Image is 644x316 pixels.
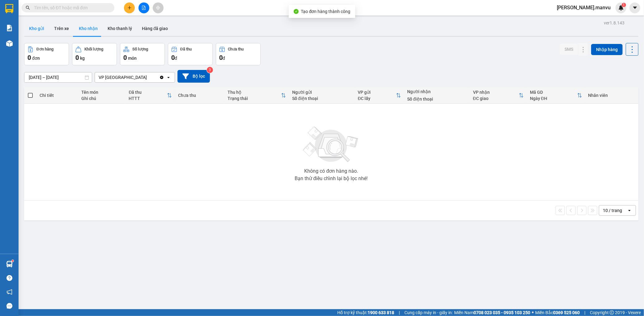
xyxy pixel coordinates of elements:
[147,74,148,80] input: Selected VP Mỹ Đình.
[168,43,213,65] button: Đã thu0đ
[128,56,137,61] span: món
[228,47,244,51] div: Chưa thu
[153,2,164,13] button: aim
[584,309,585,316] span: |
[627,208,632,213] svg: open
[304,169,358,174] div: Không có đơn hàng nào.
[5,4,13,13] img: logo-vxr
[358,90,396,95] div: VP gửi
[527,87,585,104] th: Toggle SortBy
[124,2,135,13] button: plus
[24,72,92,82] input: Select a date range.
[632,5,638,11] span: caret-down
[129,96,167,101] div: HTTT
[623,3,625,7] span: 1
[180,47,192,51] div: Đã thu
[591,44,623,55] button: Nhập hàng
[216,43,261,65] button: Chưa thu0đ
[6,40,13,47] img: warehouse-icon
[474,310,530,315] strong: 0708 023 035 - 0935 103 250
[553,310,580,315] strong: 0369 525 060
[560,44,578,55] button: SMS
[219,54,223,61] span: 0
[622,3,626,7] sup: 1
[629,2,640,13] button: caret-down
[6,289,12,295] span: notification
[75,54,79,61] span: 0
[129,90,167,95] div: Đã thu
[535,309,580,316] span: Miền Bắc
[603,207,622,214] div: 10 / trang
[28,54,31,61] span: 0
[49,21,74,36] button: Trên xe
[32,56,40,61] span: đơn
[159,75,164,80] svg: Clear value
[127,6,132,10] span: plus
[178,93,221,98] div: Chưa thu
[407,97,467,102] div: Số điện thoại
[84,47,103,51] div: Khối lượng
[137,21,173,36] button: Hàng đã giao
[72,43,117,65] button: Khối lượng0kg
[399,309,400,316] span: |
[228,96,281,101] div: Trạng thái
[26,6,30,10] span: search
[530,96,577,101] div: Ngày ĐH
[470,87,527,104] th: Toggle SortBy
[228,90,281,95] div: Thu hộ
[139,2,149,13] button: file-add
[368,310,394,315] strong: 1900 633 818
[618,5,624,11] img: icon-new-feature
[6,25,13,31] img: solution-icon
[454,309,530,316] span: Miền Nam
[36,47,53,51] div: Đơn hàng
[337,309,394,316] span: Hỗ trợ kỹ thuật:
[588,93,635,98] div: Nhân viên
[292,90,352,95] div: Người gửi
[295,176,368,181] div: Bạn thử điều chỉnh lại bộ lọc nhé!
[34,4,107,11] input: Tìm tên, số ĐT hoặc mã đơn
[6,261,13,267] img: warehouse-icon
[81,90,123,95] div: Tên món
[552,4,616,11] span: [PERSON_NAME].manvu
[532,311,534,314] span: ⚪️
[610,310,614,315] span: copyright
[80,56,85,61] span: kg
[123,54,127,61] span: 0
[166,75,171,80] svg: open
[24,43,69,65] button: Đơn hàng0đơn
[207,67,213,73] sup: 3
[132,47,148,51] div: Số lượng
[407,89,467,94] div: Người nhận
[473,96,519,101] div: ĐC giao
[404,309,453,316] span: Cung cấp máy in - giấy in:
[40,93,75,98] div: Chi tiết
[358,96,396,101] div: ĐC lấy
[224,87,289,104] th: Toggle SortBy
[6,275,12,281] span: question-circle
[604,19,625,26] div: ver 1.8.143
[223,56,225,61] span: đ
[103,21,137,36] button: Kho thanh lý
[24,21,49,36] button: Kho gửi
[175,56,177,61] span: đ
[6,303,12,309] span: message
[300,123,362,166] img: svg+xml;base64,PHN2ZyBjbGFzcz0ibGlzdC1wbHVnX19zdmciIHhtbG5zPSJodHRwOi8vd3d3LnczLm9yZy8yMDAwL3N2Zy...
[99,74,147,80] div: VP [GEOGRAPHIC_DATA]
[156,6,160,10] span: aim
[81,96,123,101] div: Ghi chú
[74,21,103,36] button: Kho nhận
[142,6,146,10] span: file-add
[301,9,351,14] span: Tạo đơn hàng thành công
[171,54,175,61] span: 0
[126,87,175,104] th: Toggle SortBy
[294,9,299,14] span: check-circle
[177,70,210,83] button: Bộ lọc
[530,90,577,95] div: Mã GD
[292,96,352,101] div: Số điện thoại
[120,43,165,65] button: Số lượng0món
[12,260,14,262] sup: 1
[473,90,519,95] div: VP nhận
[355,87,404,104] th: Toggle SortBy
